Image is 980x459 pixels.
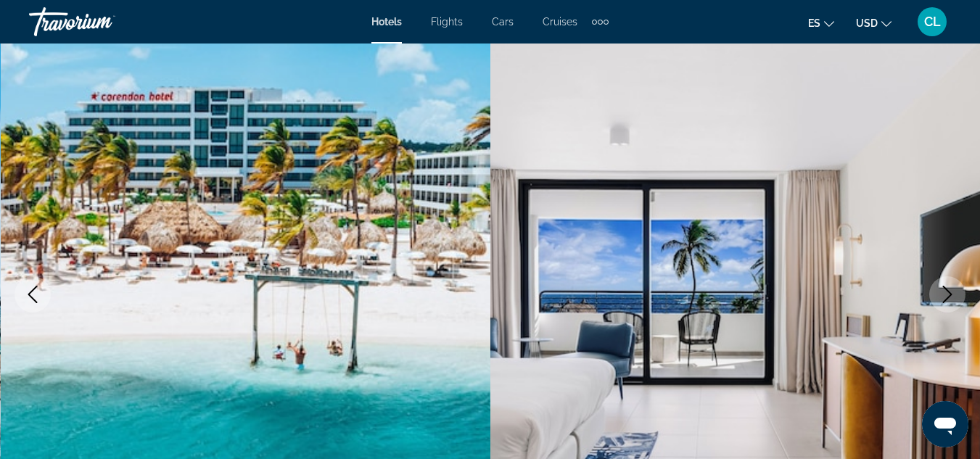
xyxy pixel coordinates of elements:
a: Cars [492,16,514,28]
button: Extra navigation items [592,10,609,33]
a: Travorium [29,3,174,41]
button: Previous image [15,276,51,313]
a: Hotels [371,16,402,28]
button: Next image [929,276,965,313]
button: Change currency [856,12,892,33]
a: Flights [431,16,463,28]
span: CL [924,15,941,29]
button: Change language [808,12,834,33]
a: Cruises [543,16,577,28]
button: User Menu [913,7,951,37]
iframe: Botón para iniciar la ventana de mensajería [922,401,968,447]
span: USD [856,17,878,29]
span: es [808,17,820,29]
